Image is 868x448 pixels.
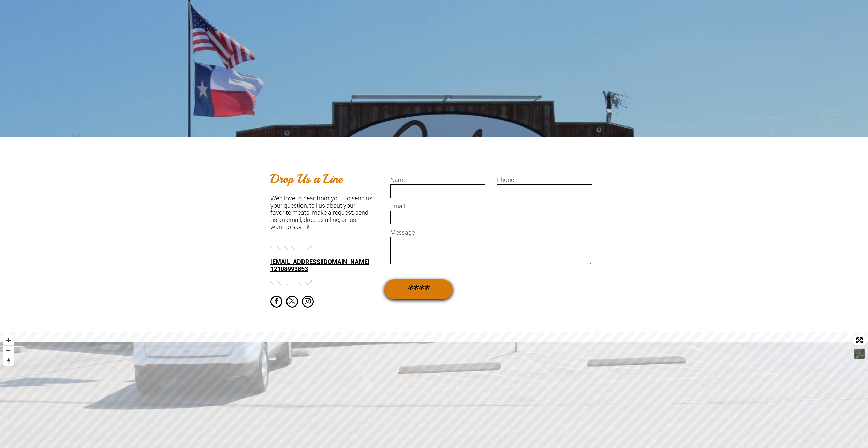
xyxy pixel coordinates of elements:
[270,265,308,272] a: 12108993853
[390,203,592,210] label: Email
[286,296,298,309] a: twitter
[3,335,14,345] button: Zoom in
[270,296,282,309] a: facebook
[390,176,485,183] label: Name
[3,356,14,366] button: Reset bearing to north
[497,176,592,183] label: Phone
[854,335,865,345] button: Toggle fullscreen
[302,296,314,309] a: instagram
[270,195,372,230] font: We’d love to hear from you. To send us your question, tell us about your favorite meats, make a r...
[3,345,14,356] button: Zoom out
[270,171,342,186] b: Drop Us a Line
[390,229,592,236] label: Message
[270,258,369,265] a: [EMAIL_ADDRESS][DOMAIN_NAME]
